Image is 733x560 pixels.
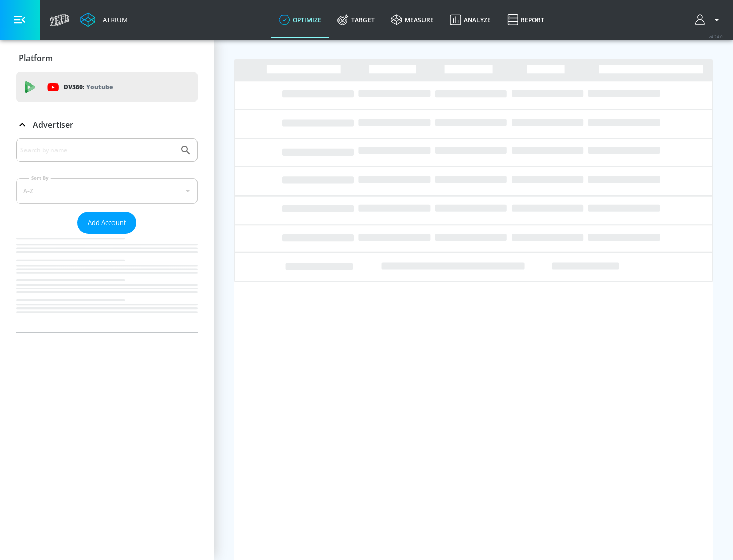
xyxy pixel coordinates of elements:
p: Advertiser [33,119,73,130]
a: Report [499,2,552,38]
p: Youtube [86,81,113,92]
a: Target [329,2,383,38]
span: Add Account [88,217,126,229]
a: Atrium [80,12,128,27]
div: Atrium [99,15,128,24]
button: Add Account [77,212,136,234]
p: Platform [19,52,53,64]
div: DV360: Youtube [16,72,198,102]
nav: list of Advertiser [16,234,198,332]
div: Advertiser [16,110,198,139]
input: Search by name [20,144,175,157]
a: optimize [271,2,329,38]
a: measure [383,2,442,38]
p: DV360: [64,81,113,93]
label: Sort By [29,175,51,181]
span: v 4.24.0 [709,34,723,39]
div: Platform [16,44,198,72]
div: Advertiser [16,138,198,332]
a: Analyze [442,2,499,38]
div: A-Z [16,178,198,204]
